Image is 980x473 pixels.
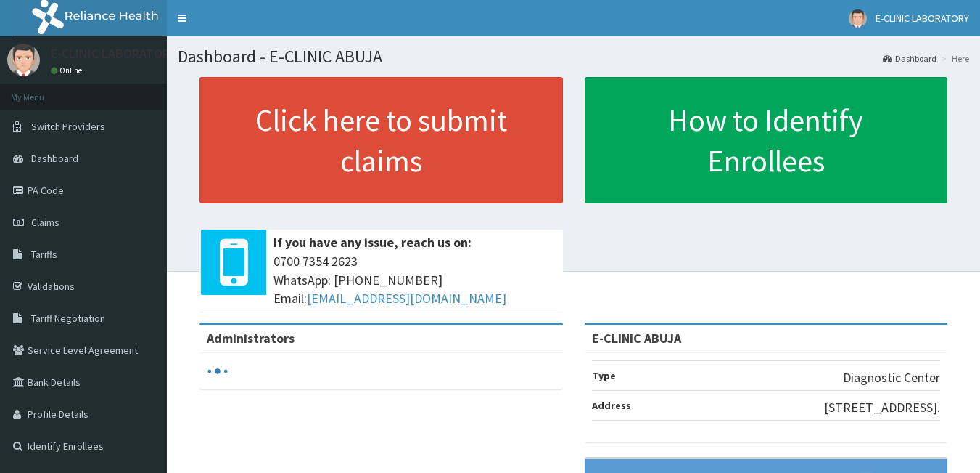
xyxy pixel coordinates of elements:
p: Diagnostic Center [843,368,940,387]
a: [EMAIL_ADDRESS][DOMAIN_NAME] [307,290,506,307]
b: Address [592,399,631,412]
a: How to Identify Enrollees [585,77,948,203]
strong: E-CLINIC ABUJA [592,330,681,347]
p: E-CLINIC LABORATORY [51,47,176,60]
span: Tariff Negotiation [31,312,105,325]
img: User Image [849,9,867,28]
b: Type [592,369,616,382]
span: Switch Providers [31,120,105,133]
span: Dashboard [31,152,78,165]
b: If you have any issue, reach us on: [273,234,472,251]
a: Click here to submit claims [199,77,563,203]
a: Dashboard [883,52,936,65]
span: Claims [31,216,59,229]
p: [STREET_ADDRESS]. [824,398,940,417]
span: Tariffs [31,248,57,261]
span: 0700 7354 2623 WhatsApp: [PHONE_NUMBER] Email: [273,252,556,308]
svg: audio-loading [207,360,228,382]
img: User Image [7,44,40,76]
a: Online [51,65,86,76]
h1: Dashboard - E-CLINIC ABUJA [178,47,969,66]
b: Administrators [207,330,295,347]
span: E-CLINIC LABORATORY [876,12,969,25]
li: Here [938,52,969,65]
